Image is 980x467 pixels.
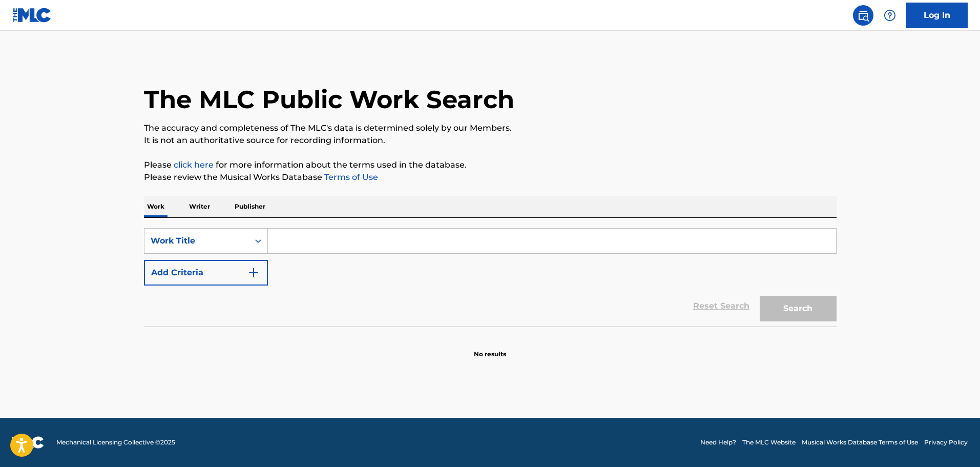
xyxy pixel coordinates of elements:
[151,235,243,247] div: Work Title
[742,438,796,447] a: The MLC Website
[474,337,506,359] p: No results
[12,436,44,449] img: logo
[232,196,268,217] p: Publisher
[924,438,968,447] a: Privacy Policy
[186,196,213,217] p: Writer
[144,134,837,147] p: It is not an authoritative source for recording information.
[144,171,837,184] p: Please review the Musical Works Database
[802,438,918,447] a: Musical Works Database Terms of Use
[857,9,869,22] img: search
[700,438,736,447] a: Need Help?
[56,438,175,447] span: Mechanical Licensing Collective © 2025
[322,172,378,182] a: Terms of Use
[144,196,168,217] p: Work
[144,228,837,327] form: Search Form
[906,3,968,28] a: Log In
[144,260,268,286] button: Add Criteria
[853,5,873,26] a: Public Search
[880,5,900,26] div: Help
[144,122,837,134] p: The accuracy and completeness of The MLC's data is determined solely by our Members.
[12,8,52,23] img: MLC Logo
[174,160,214,170] a: click here
[929,418,980,467] iframe: Chat Widget
[144,84,514,115] h1: The MLC Public Work Search
[884,9,896,22] img: help
[144,159,837,171] p: Please for more information about the terms used in the database.
[247,267,260,279] img: 9d2ae6d4665cec9f34b9.svg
